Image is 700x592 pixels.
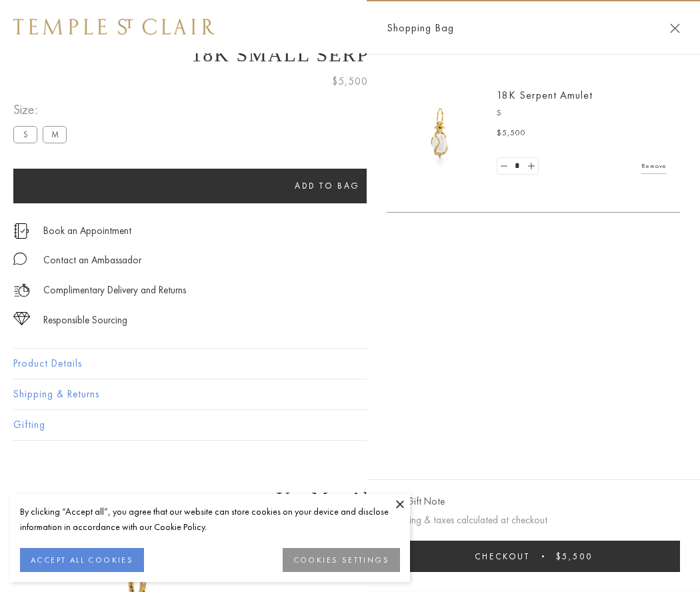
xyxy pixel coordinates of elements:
h3: You May Also Like [33,488,667,509]
div: Responsible Sourcing [43,312,127,329]
p: Complimentary Delivery and Returns [43,282,186,299]
span: Size: [13,99,72,121]
button: Checkout $5,500 [387,541,680,572]
p: Shipping & taxes calculated at checkout [387,512,680,529]
img: icon_appointment.svg [13,223,29,239]
img: P51836-E11SERPPV [400,93,480,173]
button: ACCEPT ALL COOKIES [20,548,144,572]
div: Contact an Ambassador [43,252,141,269]
img: icon_delivery.svg [13,282,30,299]
button: Shipping & Returns [13,379,687,409]
button: Add to bag [13,169,641,203]
a: Remove [641,159,667,173]
button: Product Details [13,349,687,379]
a: 18K Serpent Amulet [497,88,593,102]
img: icon_sourcing.svg [13,312,30,325]
span: $5,500 [497,127,526,140]
a: Set quantity to 2 [524,158,537,175]
img: MessageIcon-01_2.svg [13,252,27,265]
span: Checkout [475,551,530,562]
a: Book an Appointment [43,223,131,238]
button: COOKIES SETTINGS [283,548,400,572]
span: $5,500 [556,551,593,562]
span: Add to bag [295,180,360,191]
div: By clicking “Accept all”, you agree that our website can store cookies on your device and disclos... [20,504,400,535]
button: Close Shopping Bag [670,23,680,33]
label: M [43,126,67,143]
button: Add Gift Note [387,493,445,510]
label: S [13,126,37,143]
p: S [497,107,667,120]
span: $5,500 [332,73,368,90]
span: Shopping Bag [387,19,454,37]
button: Gifting [13,410,687,440]
h1: 18K Small Serpent Amulet [13,43,687,66]
img: Temple St. Clair [13,19,215,35]
a: Set quantity to 0 [497,158,511,175]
